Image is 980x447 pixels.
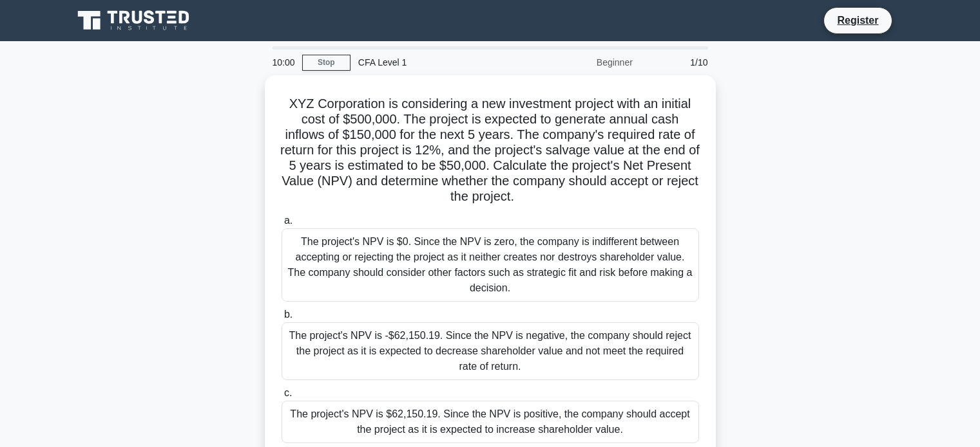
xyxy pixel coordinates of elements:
[280,96,700,205] h5: XYZ Corporation is considering a new investment project with an initial cost of $500,000. The pro...
[282,401,699,443] div: The project's NPV is $62,150.19. Since the NPV is positive, the company should accept the project...
[284,387,292,398] span: c.
[640,50,716,75] div: 1/10
[528,50,640,75] div: Beginner
[265,50,302,75] div: 10:00
[351,50,528,75] div: CFA Level 1
[829,12,886,28] a: Register
[302,55,351,71] a: Stop
[284,309,293,320] span: b.
[284,215,293,226] span: a.
[282,228,699,302] div: The project's NPV is $0. Since the NPV is zero, the company is indifferent between accepting or r...
[282,322,699,380] div: The project's NPV is -$62,150.19. Since the NPV is negative, the company should reject the projec...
